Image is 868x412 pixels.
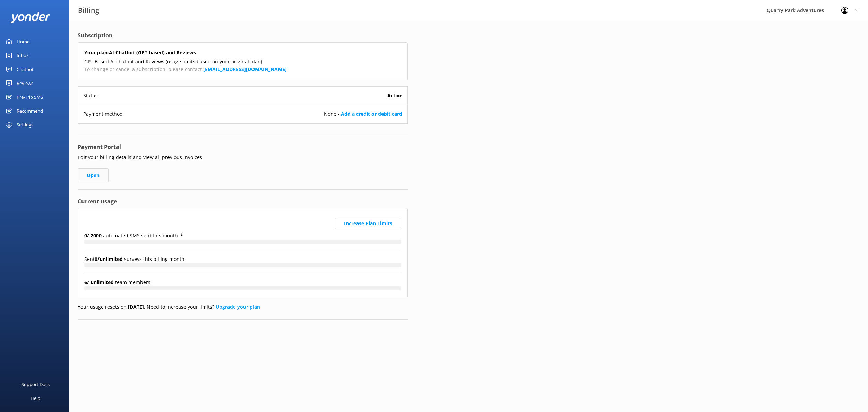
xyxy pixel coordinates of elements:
[128,304,144,310] strong: [DATE]
[387,92,402,99] b: Active
[84,255,401,263] p: Sent surveys this billing month
[78,31,408,40] h4: Subscription
[84,58,401,65] p: GPT Based AI chatbot and Reviews (usage limits based on your original plan)
[78,154,408,161] p: Edit your billing details and view all previous invoices
[83,92,98,99] p: Status
[84,232,401,239] p: automated SMS sent this month
[22,377,50,391] div: Support Docs
[10,12,50,23] img: yonder-white-logo.png
[83,110,123,118] p: Payment method
[17,76,33,90] div: Reviews
[84,65,401,73] p: To change or cancel a subscription, please contact
[78,143,408,152] h4: Payment Portal
[324,110,402,118] span: None -
[17,35,29,49] div: Home
[84,49,401,56] h5: Your plan: AI Chatbot (GPT based) and Reviews
[203,66,287,72] a: [EMAIL_ADDRESS][DOMAIN_NAME]
[17,90,43,104] div: Pre-Trip SMS
[17,49,29,62] div: Inbox
[84,232,103,239] strong: 0 / 2000
[341,111,402,117] a: Add a credit or debit card
[31,391,40,405] div: Help
[17,62,34,76] div: Chatbot
[78,5,99,16] h3: Billing
[95,256,124,262] strong: 0 / unlimited
[78,303,408,311] p: Your usage resets on . Need to increase your limits?
[335,218,401,229] button: Increase Plan Limits
[17,104,43,118] div: Recommend
[335,214,401,232] a: Increase Plan Limits
[78,197,408,206] h4: Current usage
[216,304,260,310] a: Upgrade your plan
[84,279,115,286] strong: 6 / unlimited
[78,168,109,182] a: Open
[17,118,33,132] div: Settings
[84,279,401,286] p: team members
